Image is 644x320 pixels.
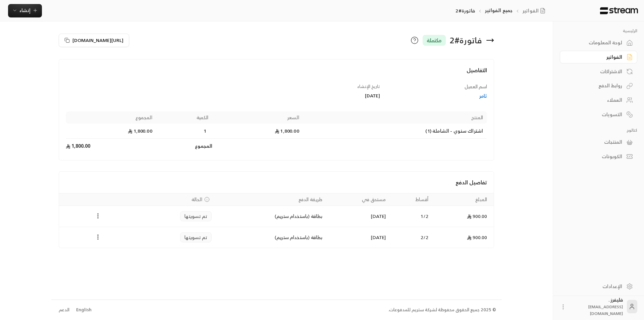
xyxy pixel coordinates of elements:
td: 1,800.00 [66,124,156,139]
td: اشتراك سنوي - الشاملة (1) [303,124,487,139]
div: الإعدادات [568,283,622,290]
div: الفواتير [568,54,622,60]
div: لوحة المعلومات [568,39,622,46]
h4: التفاصيل [66,66,487,81]
td: [DATE] [326,206,390,227]
td: المجموع [156,139,213,153]
div: التسويات [568,111,622,118]
span: مكتملة [427,36,442,44]
td: 2 / 2 [390,227,433,248]
span: إنشاء [19,6,31,14]
th: المنتج [303,111,487,124]
a: الفواتير [523,7,548,14]
a: الفواتير [560,51,637,64]
span: الحالة [192,196,202,203]
p: كتالوج [560,128,637,133]
span: [URL][DOMAIN_NAME] [72,36,123,44]
span: اسم العميل [465,82,487,91]
a: الدعم [57,304,72,316]
img: Logo [599,7,639,14]
p: فاتورة#2 [455,7,475,14]
a: المنتجات [560,136,637,149]
div: English [76,307,92,313]
span: تم تسويتها [184,213,207,220]
table: Products [66,111,487,153]
span: 1 [202,128,209,134]
span: تاريخ الإنشاء [357,83,380,90]
a: لوحة المعلومات [560,36,637,49]
a: العملاء [560,94,637,107]
td: 900.00 [432,227,494,248]
th: المبلغ [432,193,494,206]
div: فاتورة # 2 [450,35,482,46]
td: 1,800.00 [213,124,303,139]
div: [DATE] [280,92,380,99]
div: © 2025 جميع الحقوق محفوظة لشركة ستريم للمدفوعات. [388,307,496,313]
a: الاشتراكات [560,65,637,78]
td: 1,800.00 [66,139,156,153]
div: روابط الدفع [568,82,622,89]
th: السعر [213,111,303,124]
a: الكوبونات [560,150,637,163]
th: الكمية [156,111,213,124]
th: مستحق في [326,193,390,206]
table: Payments [59,193,494,248]
a: روابط الدفع [560,79,637,92]
td: 1 / 2 [390,206,433,227]
div: العملاء [568,97,622,103]
span: [EMAIL_ADDRESS][DOMAIN_NAME] [588,303,623,317]
a: جميع الفواتير [485,6,513,14]
div: الكوبونات [568,153,622,160]
td: بطاقة (باستخدام ستريم) [216,227,327,248]
div: المنتجات [568,139,622,145]
button: إنشاء [8,4,42,17]
td: 900.00 [432,206,494,227]
p: الرئيسية [560,28,637,34]
a: الإعدادات [560,280,637,293]
nav: breadcrumb [455,7,548,14]
td: [DATE] [326,227,390,248]
a: التسويات [560,108,637,121]
h4: تفاصيل الدفع [66,178,487,186]
th: المجموع [66,111,156,124]
div: الاشتراكات [568,68,622,75]
td: بطاقة (باستخدام ستريم) [216,206,327,227]
span: تم تسويتها [184,234,207,241]
div: فليفرز . [571,296,623,317]
a: ثامر [387,93,487,99]
th: أقساط [390,193,433,206]
button: [URL][DOMAIN_NAME] [59,34,129,47]
th: طريقة الدفع [216,193,327,206]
